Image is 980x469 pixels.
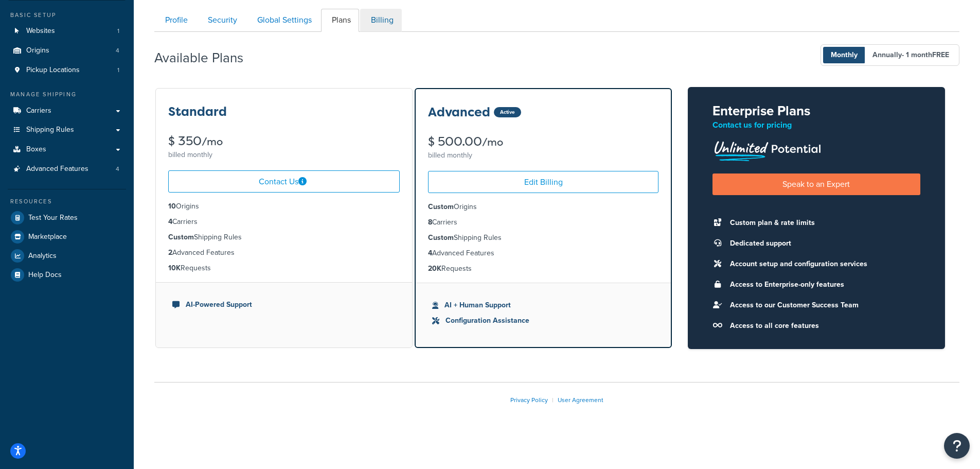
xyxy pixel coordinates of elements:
[712,173,920,195] a: Speak to an Expert
[428,217,658,228] li: Carriers
[154,9,196,32] a: Profile
[116,46,119,55] span: 4
[428,263,658,274] li: Requests
[168,232,194,242] strong: Custom
[117,66,119,75] span: 1
[168,170,400,193] a: Contact Us
[552,395,554,405] span: |
[932,49,949,60] b: FREE
[725,319,867,333] li: Access to all core features
[725,277,867,292] li: Access to Enterprise-only features
[432,315,654,326] li: Configuration Assistance
[26,27,55,36] span: Websites
[116,165,119,173] span: 4
[168,135,400,148] div: $ 350
[8,228,126,246] a: Marketplace
[154,50,259,65] h2: Available Plans
[168,216,400,228] li: Carriers
[8,41,126,60] a: Origins 4
[26,165,88,173] span: Advanced Features
[8,120,126,140] a: Shipping Rules
[494,107,521,117] div: Active
[432,300,654,311] li: AI + Human Support
[428,217,432,228] strong: 8
[428,171,658,193] a: Edit Billing
[26,66,80,75] span: Pickup Locations
[360,9,402,32] a: Billing
[428,248,432,258] strong: 4
[202,134,223,149] small: /mo
[168,105,227,118] h3: Standard
[725,257,867,271] li: Account setup and configuration services
[28,271,62,280] span: Help Docs
[8,266,126,284] a: Help Docs
[944,433,970,459] button: Open Resource Center
[712,118,920,132] p: Contact us for pricing
[428,148,658,163] div: billed monthly
[26,107,51,115] span: Carriers
[725,216,867,230] li: Custom plan & rate limits
[26,126,74,134] span: Shipping Rules
[8,160,126,179] a: Advanced Features 4
[117,27,119,36] span: 1
[823,47,865,63] span: Monthly
[26,145,46,154] span: Boxes
[8,61,126,80] li: Pickup Locations
[428,201,454,212] strong: Custom
[321,9,359,32] a: Plans
[168,201,400,212] li: Origins
[8,61,126,80] a: Pickup Locations 1
[428,248,658,259] li: Advanced Features
[168,232,400,243] li: Shipping Rules
[28,233,67,241] span: Marketplace
[821,44,959,66] button: Monthly Annually- 1 monthFREE
[428,232,658,244] li: Shipping Rules
[8,140,126,159] a: Boxes
[197,9,245,32] a: Security
[428,263,441,274] strong: 20K
[168,201,176,212] strong: 10
[172,299,396,310] li: AI-Powered Support
[168,216,172,227] strong: 4
[168,148,400,162] div: billed monthly
[8,247,126,265] a: Analytics
[8,22,126,41] a: Websites 1
[8,41,126,60] li: Origins
[428,135,658,148] div: $ 500.00
[428,232,454,243] strong: Custom
[8,197,126,206] div: Resources
[712,137,822,161] img: Unlimited Potential
[8,90,126,99] div: Manage Shipping
[168,247,172,258] strong: 2
[246,9,320,32] a: Global Settings
[482,135,503,149] small: /mo
[725,236,867,251] li: Dedicated support
[28,214,78,222] span: Test Your Rates
[8,209,126,227] a: Test Your Rates
[168,247,400,258] li: Advanced Features
[28,252,57,260] span: Analytics
[558,395,603,405] a: User Agreement
[8,160,126,179] li: Advanced Features
[26,46,49,55] span: Origins
[865,47,957,63] span: Annually
[8,101,126,120] a: Carriers
[902,49,949,60] span: - 1 month
[168,263,400,274] li: Requests
[510,395,548,405] a: Privacy Policy
[428,106,490,119] h3: Advanced
[712,103,920,118] h2: Enterprise Plans
[8,22,126,41] li: Websites
[8,11,126,20] div: Basic Setup
[168,263,181,273] strong: 10K
[428,201,658,213] li: Origins
[725,298,867,312] li: Access to our Customer Success Team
